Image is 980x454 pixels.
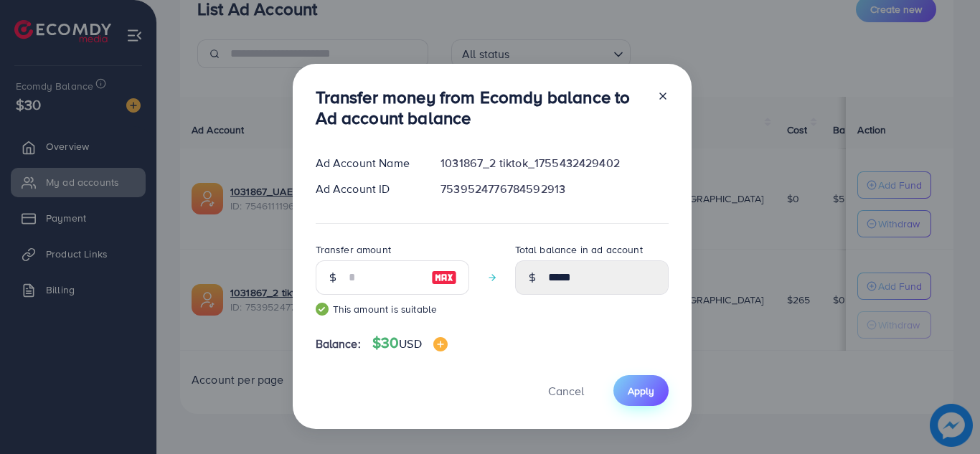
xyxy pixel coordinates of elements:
[548,383,584,399] span: Cancel
[316,242,391,257] label: Transfer amount
[515,242,643,257] label: Total balance in ad account
[433,337,448,351] img: image
[431,269,457,286] img: image
[316,303,329,316] img: guide
[316,336,361,352] span: Balance:
[304,181,430,197] div: Ad Account ID
[613,375,669,406] button: Apply
[429,155,679,171] div: 1031867_2 tiktok_1755432429402
[316,302,469,316] small: This amount is suitable
[399,336,421,351] span: USD
[628,384,654,398] span: Apply
[372,334,448,352] h4: $30
[429,181,679,197] div: 7539524776784592913
[304,155,430,171] div: Ad Account Name
[316,87,646,128] h3: Transfer money from Ecomdy balance to Ad account balance
[530,375,602,406] button: Cancel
